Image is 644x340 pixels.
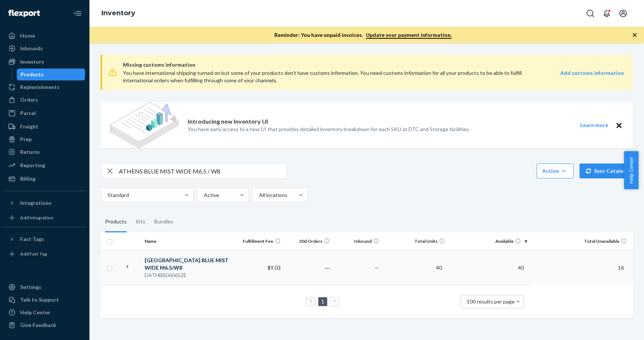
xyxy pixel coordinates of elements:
a: Inbounds [4,42,85,54]
em: 5 [169,264,172,271]
button: Open notifications [599,6,614,21]
a: Add customs information [560,69,624,84]
button: Open Search Box [583,6,598,21]
a: Help Center [4,306,85,318]
a: Talk to Support [4,294,85,306]
th: Available [448,232,530,250]
button: Close Navigation [70,6,85,21]
span: — [375,264,379,271]
input: Standard [107,191,108,199]
th: Total Unavailable [530,232,633,250]
div: Add Integration [20,215,53,221]
button: Learn more [575,121,613,130]
p: You have early access to a new UI that provides detailed inventory breakdown for each SKU at DTC ... [188,125,470,133]
a: Update your payment information. [366,32,452,39]
a: Add Integration [4,212,85,224]
div: Action [542,167,568,175]
div: . / [145,257,231,271]
a: Prep [4,133,85,145]
div: Prep [20,136,32,143]
span: 100 results per page [467,298,515,305]
img: new-reports-banner-icon.82668bd98b6a51aee86340f2a7b77ae3.png [110,102,179,148]
img: Flexport logo [8,10,40,17]
em: MIST [215,257,228,263]
div: Returns [20,148,40,156]
a: Parcel [4,107,85,119]
button: Fast Tags [4,233,85,245]
td: ― [284,250,333,285]
div: Fast Tags [20,235,44,243]
input: All locations [258,191,259,199]
a: Billing [4,173,85,185]
div: Talk to Support [20,296,59,304]
input: Active [203,191,204,199]
a: Page 1 is your current page [320,298,326,305]
div: Inventory [20,58,44,66]
div: Kits [136,212,145,232]
p: Reminder: You have unpaid invoices. [274,31,452,39]
div: Parcel [20,109,36,117]
div: Freight [20,123,38,130]
div: Home [20,32,35,39]
span: 40 [433,264,445,271]
div: Add Fast Tag [20,251,47,257]
div: You have international shipping turned on but some of your products don’t have customs informatio... [123,69,524,84]
a: Freight [4,121,85,133]
a: Settings [4,281,85,293]
em: W8 [174,264,182,271]
p: Introducing new Inventory UI [188,117,268,126]
th: Total Units [382,232,448,250]
span: $9.03 [268,264,281,271]
em: BLUE [202,257,214,263]
em: [GEOGRAPHIC_DATA] [145,257,201,263]
th: Inbound [333,232,382,250]
button: Action [537,163,574,178]
a: Inventory [4,56,85,68]
span: Missing customs information [123,60,624,69]
button: Help Center [624,151,638,189]
th: Fulfillment Fee [234,232,283,250]
a: Products [17,69,85,80]
input: Search inventory by name or sku [119,163,287,178]
div: Replenishments [20,83,60,91]
div: Integrations [20,199,51,207]
em: WIDE [145,264,159,271]
div: Products [20,71,44,78]
a: Orders [4,94,85,106]
div: Inbounds [20,45,43,52]
strong: Add customs information [560,70,624,76]
em: M6 [160,264,168,271]
div: Products [105,212,127,232]
div: Bundles [154,212,173,232]
button: Open account menu [616,6,631,21]
button: Give Feedback [4,319,85,331]
div: DATHBB060652E [145,271,231,279]
div: Reporting [20,162,45,169]
th: 30d Orders [284,232,333,250]
a: Add Fast Tag [4,248,85,260]
button: Close [614,121,624,130]
ol: breadcrumbs [95,3,141,24]
a: Inventory [101,9,135,17]
span: 16 [615,264,627,271]
a: Replenishments [4,81,85,93]
button: Integrations [4,197,85,209]
button: Sync Catalog [580,163,633,178]
th: Name [142,232,234,250]
a: Reporting [4,159,85,171]
div: Give Feedback [20,321,56,329]
a: Returns [4,146,85,158]
div: Help Center [20,309,50,316]
div: Settings [20,283,41,291]
span: 40 [515,264,527,271]
div: Billing [20,175,35,182]
div: Orders [20,96,38,104]
a: Home [4,30,85,42]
